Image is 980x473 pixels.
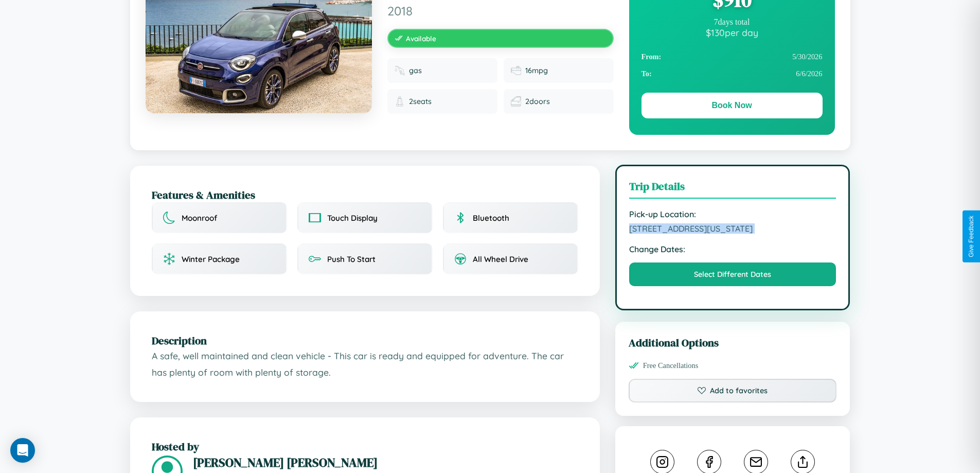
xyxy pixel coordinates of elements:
div: 5 / 30 / 2026 [642,48,823,65]
h2: Description [152,333,578,348]
span: 16 mpg [525,66,548,75]
div: 7 days total [642,17,823,27]
strong: Change Dates: [629,244,836,254]
button: Add to favorites [629,379,837,402]
button: Book Now [642,93,823,118]
img: Seats [395,96,405,107]
strong: From: [642,52,662,61]
span: Available [406,34,436,43]
h2: Features & Amenities [152,187,578,202]
button: Select Different Dates [629,262,836,286]
span: Push To Start [327,254,376,264]
strong: To: [642,69,652,78]
span: Free Cancellations [643,361,699,370]
span: Touch Display [327,213,378,223]
img: Doors [511,96,521,107]
div: 6 / 6 / 2026 [642,65,823,82]
span: [STREET_ADDRESS][US_STATE] [629,223,836,234]
div: Open Intercom Messenger [10,438,35,463]
p: A safe, well maintained and clean vehicle - This car is ready and equipped for adventure. The car... [152,348,578,380]
h3: [PERSON_NAME] [PERSON_NAME] [193,454,578,471]
img: Fuel efficiency [511,65,521,76]
div: Give Feedback [968,216,975,257]
span: All Wheel Drive [473,254,528,264]
span: Bluetooth [473,213,509,223]
span: Moonroof [182,213,217,223]
span: 2 doors [525,97,550,106]
span: 2018 [387,3,614,19]
span: 2 seats [409,97,432,106]
img: Fuel type [395,65,405,76]
strong: Pick-up Location: [629,209,836,219]
span: gas [409,66,422,75]
h2: Hosted by [152,439,578,454]
h3: Trip Details [629,179,836,199]
div: $ 130 per day [642,27,823,38]
h3: Additional Options [629,335,837,350]
span: Winter Package [182,254,240,264]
